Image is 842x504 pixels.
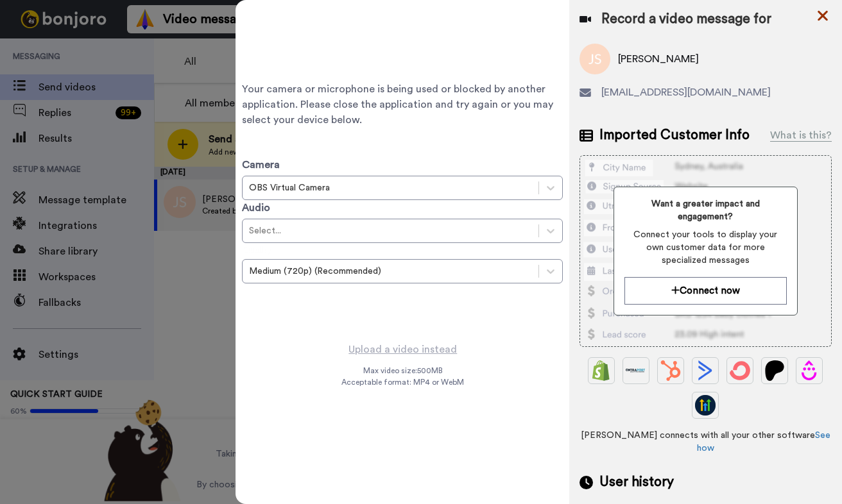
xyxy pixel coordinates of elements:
img: Drip [799,360,820,381]
span: Connect your tools to display your own customer data for more specialized messages [624,228,787,267]
div: Select... [249,224,532,237]
span: User history [599,473,674,492]
span: Max video size: 500 MB [363,365,442,376]
div: OBS Virtual Camera [249,181,532,194]
div: What is this? [770,128,832,143]
img: Hubspot [660,360,681,381]
span: [EMAIL_ADDRESS][DOMAIN_NAME] [601,85,771,100]
span: [PERSON_NAME] connects with all your other software [580,429,832,455]
img: ConvertKit [730,360,750,381]
span: Your camera or microphone is being used or blocked by another application. Please close the appli... [242,81,563,128]
label: Camera [242,157,280,172]
label: Quality [242,243,271,256]
button: Upload a video instead [345,341,461,358]
span: Imported Customer Info [599,126,750,145]
div: Medium (720p) (Recommended) [249,265,532,278]
img: Ontraport [626,360,646,381]
img: Patreon [764,360,785,381]
span: Want a greater impact and engagement? [624,197,787,223]
button: Connect now [624,277,787,305]
span: Acceptable format: MP4 or WebM [341,377,464,387]
img: ActiveCampaign [695,360,716,381]
label: Audio [242,200,270,215]
img: GoHighLevel [695,395,716,416]
a: See how [697,431,830,453]
img: Shopify [591,360,612,381]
